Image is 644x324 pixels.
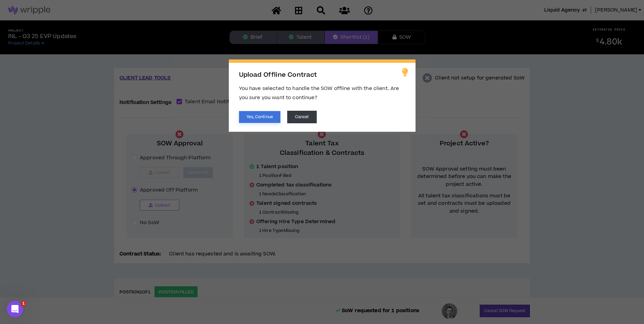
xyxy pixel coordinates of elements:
button: Yes, Continue [239,111,280,123]
span: 1 [21,301,26,306]
button: Cancel [287,111,317,123]
h2: Upload Offline Contract [239,71,405,79]
span: You have selected to handle the SOW offline with the client. Are you sure you want to continue? [239,85,399,101]
iframe: Intercom live chat [7,301,23,317]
